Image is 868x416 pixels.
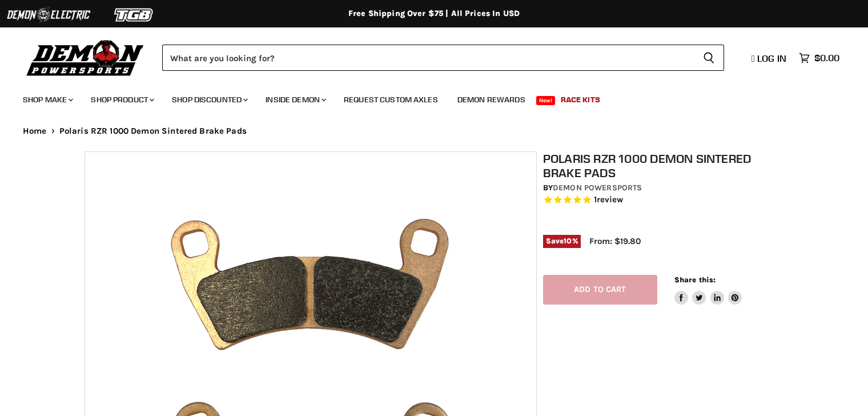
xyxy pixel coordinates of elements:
span: Rated 5.0 out of 5 stars 1 reviews [543,194,790,206]
span: From: $19.80 [589,236,641,246]
a: $0.00 [793,50,845,66]
aside: Share this: [674,275,742,305]
ul: Main menu [14,83,837,111]
form: Product [162,45,724,71]
img: Demon Powersports [23,37,148,78]
a: Shop Product [82,88,161,111]
span: Polaris RZR 1000 Demon Sintered Brake Pads [59,126,247,136]
span: Log in [757,53,786,64]
span: Share this: [674,275,716,284]
img: TGB Logo 2 [91,4,177,26]
a: Demon Rewards [449,88,534,111]
a: Shop Discounted [163,88,255,111]
a: Log in [746,53,793,63]
span: Save % [543,235,581,247]
span: New! [536,96,556,105]
span: 10 [564,237,572,245]
a: Demon Powersports [553,183,642,193]
button: Search [694,45,724,71]
span: 1 reviews [594,195,624,205]
input: Search [162,45,694,71]
span: $0.00 [814,53,839,63]
div: by [543,182,790,194]
span: review [597,195,624,205]
a: Race Kits [552,88,609,111]
a: Inside Demon [257,88,333,111]
h1: Polaris RZR 1000 Demon Sintered Brake Pads [543,151,790,180]
img: Demon Electric Logo 2 [6,4,91,26]
a: Home [23,126,47,136]
a: Shop Make [14,88,80,111]
a: Request Custom Axles [335,88,447,111]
